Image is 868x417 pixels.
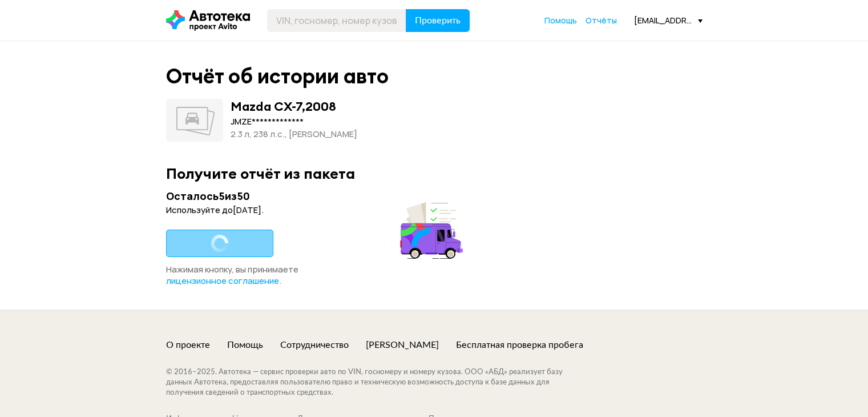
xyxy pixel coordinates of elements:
[267,9,406,32] input: VIN, госномер, номер кузова
[406,9,470,32] button: Проверить
[586,15,617,26] a: Отчёты
[227,339,263,351] a: Помощь
[634,15,703,26] div: [EMAIL_ADDRESS][DOMAIN_NAME]
[166,275,279,287] a: лицензионное соглашение
[166,339,210,351] a: О проекте
[544,15,577,26] a: Помощь
[231,128,357,141] div: 2.3 л, 238 л.c., [PERSON_NAME]
[231,99,336,114] div: Mazda CX-7 , 2008
[166,275,279,287] span: лицензионное соглашение
[280,339,349,351] a: Сотрудничество
[166,263,298,287] span: Нажимая кнопку, вы принимаете .
[166,367,586,398] div: © 2016– 2025 . Автотека — сервис проверки авто по VIN, госномеру и номеру кузова. ООО «АБД» реали...
[415,16,461,25] span: Проверить
[166,64,389,89] div: Отчёт об истории авто
[166,189,466,203] div: Осталось 5 из 50
[166,165,703,182] div: Получите отчёт из пакета
[366,339,439,351] a: [PERSON_NAME]
[166,205,466,216] div: Используйте до [DATE] .
[456,339,583,351] a: Бесплатная проверка пробега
